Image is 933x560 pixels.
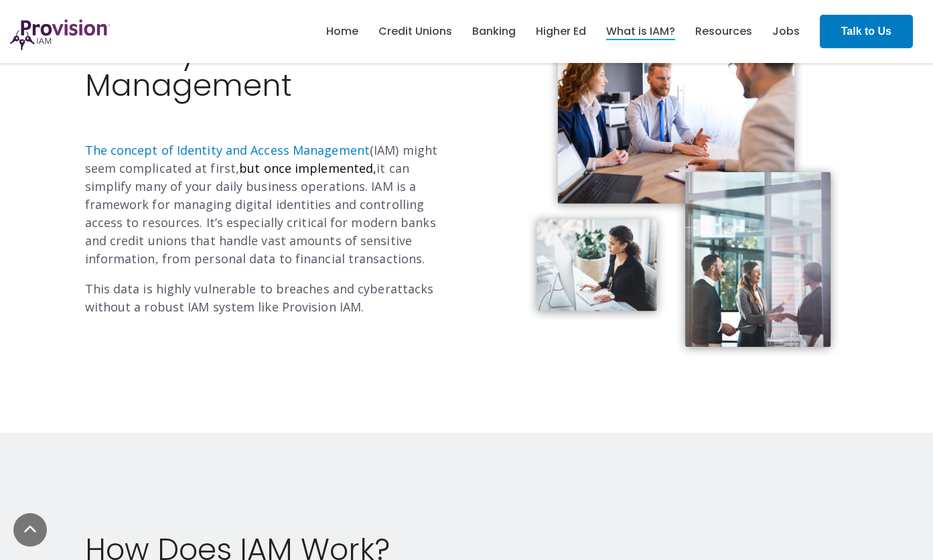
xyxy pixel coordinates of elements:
[695,20,752,43] a: Resources
[820,15,913,48] a: Talk to Us
[239,160,376,176] span: but once implemented,
[316,10,810,53] nav: menu
[326,20,358,43] a: Home
[378,20,452,43] a: Credit Unions
[85,36,457,136] h2: Identity Access Management
[85,280,457,316] p: This data is highly vulnerable to breaches and cyberattacks without a robust IAM system like Prov...
[472,20,516,43] a: Banking
[85,141,457,268] p: (IAM) might seem complicated at first, it can simplify many of your daily business operations. IA...
[606,20,675,43] a: What is IAM?
[85,142,370,158] a: The concept of Identity and Access Management
[536,20,586,43] a: Higher Ed
[772,20,800,43] a: Jobs
[10,19,111,50] img: ProvisionIAM-Logo-Purple
[841,25,891,37] strong: Talk to Us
